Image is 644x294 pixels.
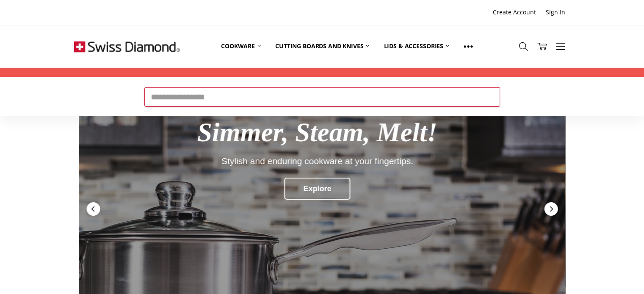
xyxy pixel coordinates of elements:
a: Create Account [488,6,541,18]
a: Cookware [214,27,268,65]
a: Lids & Accessories [376,27,456,65]
div: Next [543,201,558,217]
div: Previous [86,201,101,217]
div: Explore [285,178,351,200]
a: Show All [456,27,480,66]
img: Free Shipping On Every Order [74,25,180,68]
a: Cutting boards and knives [268,27,377,65]
a: Sign In [541,6,570,18]
div: Stylish and enduring cookware at your fingertips. [138,156,497,166]
div: Simmer, Steam, Melt! [138,118,497,148]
